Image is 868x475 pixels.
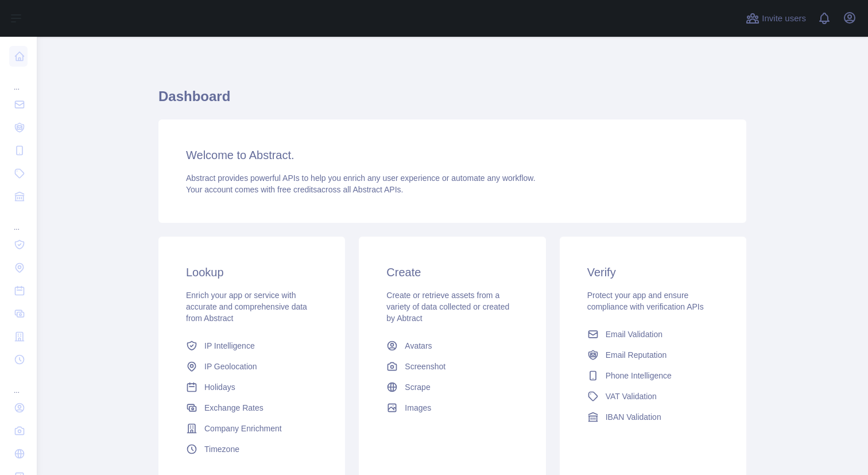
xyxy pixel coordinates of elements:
[405,340,432,352] span: Avatars
[743,9,808,28] button: Invite users
[587,291,704,311] span: Protect your app and ensure compliance with verification APIs
[583,324,723,345] a: Email Validation
[386,291,509,323] span: Create or retrieve assets from a variety of data collected or created by Abtract
[158,87,746,115] h1: Dashboard
[587,264,719,280] h3: Verify
[181,377,322,397] a: Holidays
[204,361,257,372] span: IP Geolocation
[762,12,806,25] span: Invite users
[9,69,28,92] div: ...
[606,391,657,402] span: VAT Validation
[204,423,282,434] span: Company Enrichment
[186,147,719,163] h3: Welcome to Abstract.
[186,264,317,280] h3: Lookup
[405,381,430,393] span: Scrape
[382,356,522,377] a: Screenshot
[204,402,263,414] span: Exchange Rates
[181,418,322,439] a: Company Enrichment
[606,349,667,361] span: Email Reputation
[606,411,661,423] span: IBAN Validation
[204,381,235,393] span: Holidays
[186,173,536,183] span: Abstract provides powerful APIs to help you enrich any user experience or automate any workflow.
[204,340,255,352] span: IP Intelligence
[606,329,662,340] span: Email Validation
[606,370,672,381] span: Phone Intelligence
[277,185,317,194] span: free credits
[9,372,28,395] div: ...
[181,356,322,377] a: IP Geolocation
[186,185,403,194] span: Your account comes with across all Abstract APIs.
[583,345,723,365] a: Email Reputation
[583,407,723,427] a: IBAN Validation
[583,365,723,386] a: Phone Intelligence
[382,335,522,356] a: Avatars
[583,386,723,407] a: VAT Validation
[181,439,322,459] a: Timezone
[9,209,28,232] div: ...
[405,402,431,414] span: Images
[382,377,522,397] a: Scrape
[382,397,522,418] a: Images
[186,291,307,323] span: Enrich your app or service with accurate and comprehensive data from Abstract
[204,443,239,455] span: Timezone
[181,397,322,418] a: Exchange Rates
[386,264,518,280] h3: Create
[405,361,445,372] span: Screenshot
[181,335,322,356] a: IP Intelligence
